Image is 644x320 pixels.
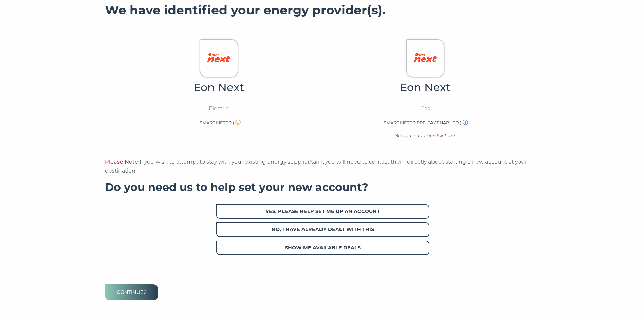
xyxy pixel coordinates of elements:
h3: We have identified your energy provider(s). [105,3,539,18]
button: Continue [105,284,159,300]
p: Electric [209,104,229,113]
h4: Eon Next [117,81,321,94]
img: Eon Next Logo [411,43,440,72]
span: No, I have already dealt with this [216,222,429,237]
p: Not your supplier? . [394,132,456,139]
a: click here [434,133,455,138]
span: (SMART METER PRE-PAY ENABLED ) [382,120,461,125]
span: Show me available deals [216,241,429,255]
span: Please Note: [105,159,140,165]
h4: Eon Next [323,81,528,94]
h4: Do you need us to help set your new account? [105,180,539,194]
span: ( SMART METER ) [197,120,234,125]
img: Eon Next Logo [204,43,233,72]
span: Yes, please help set me up an account [216,204,429,219]
p: Gas [420,104,430,113]
p: If you wish to attempt to stay with your existing energy supplier/tariff, you will need to contac... [105,158,539,175]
